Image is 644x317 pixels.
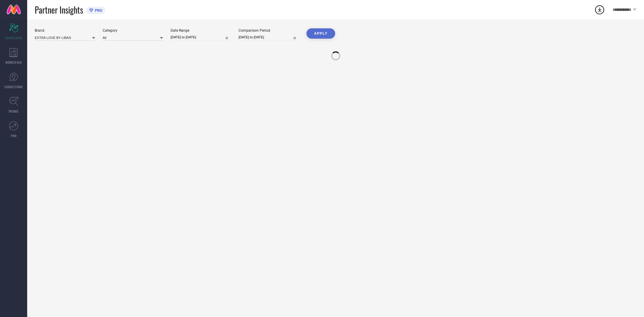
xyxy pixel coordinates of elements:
div: Date Range [171,28,231,33]
div: Comparison Period [239,28,299,33]
button: APPLY [306,28,335,39]
div: Brand [35,28,95,33]
span: PRO [93,8,102,13]
span: FWD [11,133,17,138]
span: WORKSPACE [5,60,22,65]
div: Open download list [594,4,605,15]
input: Select comparison period [239,34,299,40]
span: TRENDS [8,109,19,114]
span: Partner Insights [35,4,83,16]
div: Category [103,28,163,33]
span: SUGGESTIONS [5,85,23,89]
span: SCORECARDS [5,36,23,40]
input: Select date range [171,34,231,40]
